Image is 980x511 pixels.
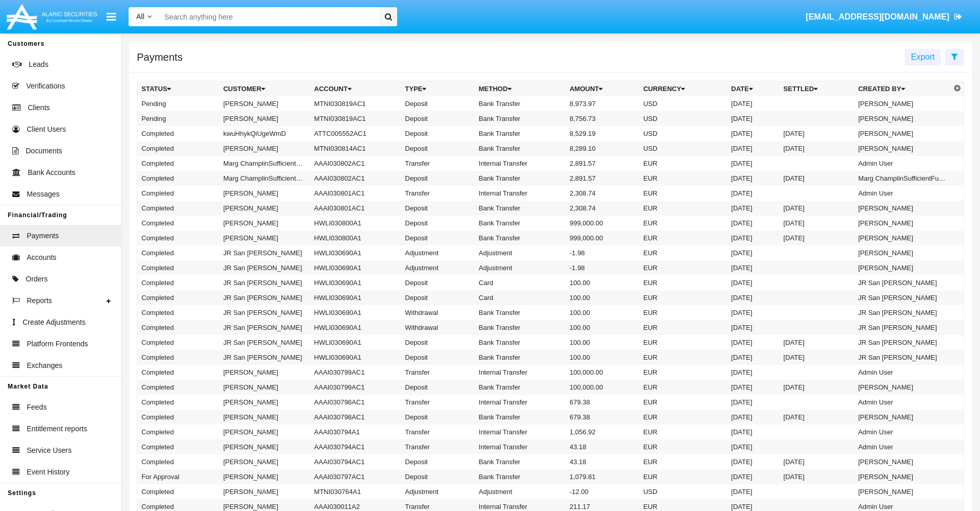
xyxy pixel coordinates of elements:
[727,290,779,305] td: [DATE]
[475,201,566,216] td: Bank Transfer
[565,126,639,141] td: 8,529.19
[727,111,779,126] td: [DATE]
[137,335,219,350] td: Completed
[639,395,727,410] td: EUR
[26,81,65,92] span: Verifications
[727,186,779,201] td: [DATE]
[639,156,727,171] td: EUR
[219,275,310,290] td: JR San [PERSON_NAME]
[219,305,310,320] td: JR San [PERSON_NAME]
[801,3,967,31] a: [EMAIL_ADDRESS][DOMAIN_NAME]
[137,439,219,454] td: Completed
[565,201,639,216] td: 2,308.74
[779,201,854,216] td: [DATE]
[854,81,951,97] th: Created By
[911,52,935,61] span: Export
[475,96,566,111] td: Bank Transfer
[219,245,310,260] td: JR San [PERSON_NAME]
[219,320,310,335] td: JR San [PERSON_NAME]
[219,469,310,484] td: [PERSON_NAME]
[401,216,474,231] td: Deposit
[639,96,727,111] td: USD
[806,12,949,21] span: [EMAIL_ADDRESS][DOMAIN_NAME]
[475,469,566,484] td: Bank Transfer
[137,216,219,231] td: Completed
[310,395,401,410] td: AAAI030798AC1
[639,216,727,231] td: EUR
[137,260,219,275] td: Completed
[565,245,639,260] td: -1.98
[475,320,566,335] td: Bank Transfer
[639,81,727,97] th: Currency
[310,201,401,216] td: AAAI030801AC1
[401,469,474,484] td: Deposit
[475,260,566,275] td: Adjustment
[727,320,779,335] td: [DATE]
[779,469,854,484] td: [DATE]
[854,231,951,245] td: [PERSON_NAME]
[310,216,401,231] td: HWLI030800A1
[639,365,727,380] td: EUR
[565,260,639,275] td: -1.98
[639,141,727,156] td: USD
[639,410,727,425] td: EUR
[136,12,145,21] span: All
[727,96,779,111] td: [DATE]
[27,424,87,434] span: Entitlement reports
[137,454,219,469] td: Completed
[727,395,779,410] td: [DATE]
[727,231,779,245] td: [DATE]
[727,260,779,275] td: [DATE]
[28,167,76,178] span: Bank Accounts
[159,7,376,26] input: Search
[310,425,401,439] td: AAAI030794A1
[727,469,779,484] td: [DATE]
[639,305,727,320] td: EUR
[310,275,401,290] td: HWLI030690A1
[854,126,951,141] td: [PERSON_NAME]
[639,469,727,484] td: EUR
[639,126,727,141] td: USD
[475,425,566,439] td: Internal Transfer
[727,484,779,499] td: [DATE]
[639,484,727,499] td: USD
[727,171,779,186] td: [DATE]
[854,305,951,320] td: JR San [PERSON_NAME]
[779,335,854,350] td: [DATE]
[727,439,779,454] td: [DATE]
[727,156,779,171] td: [DATE]
[639,350,727,365] td: EUR
[565,141,639,156] td: 8,289.10
[565,439,639,454] td: 43.18
[475,81,566,97] th: Method
[565,335,639,350] td: 100.00
[137,365,219,380] td: Completed
[779,231,854,245] td: [DATE]
[475,141,566,156] td: Bank Transfer
[219,260,310,275] td: JR San [PERSON_NAME]
[475,350,566,365] td: Bank Transfer
[310,81,401,97] th: Account
[854,111,951,126] td: [PERSON_NAME]
[727,141,779,156] td: [DATE]
[219,484,310,499] td: [PERSON_NAME]
[219,335,310,350] td: JR San [PERSON_NAME]
[565,350,639,365] td: 100.00
[639,454,727,469] td: EUR
[854,216,951,231] td: [PERSON_NAME]
[565,186,639,201] td: 2,308.74
[137,171,219,186] td: Completed
[310,454,401,469] td: AAAI030794AC1
[475,171,566,186] td: Bank Transfer
[401,111,474,126] td: Deposit
[219,216,310,231] td: [PERSON_NAME]
[639,320,727,335] td: EUR
[565,454,639,469] td: 43.18
[565,81,639,97] th: Amount
[310,320,401,335] td: HWLI030690A1
[310,231,401,245] td: HWLI030800A1
[401,245,474,260] td: Adjustment
[137,245,219,260] td: Completed
[137,231,219,245] td: Completed
[310,469,401,484] td: AAAI030797AC1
